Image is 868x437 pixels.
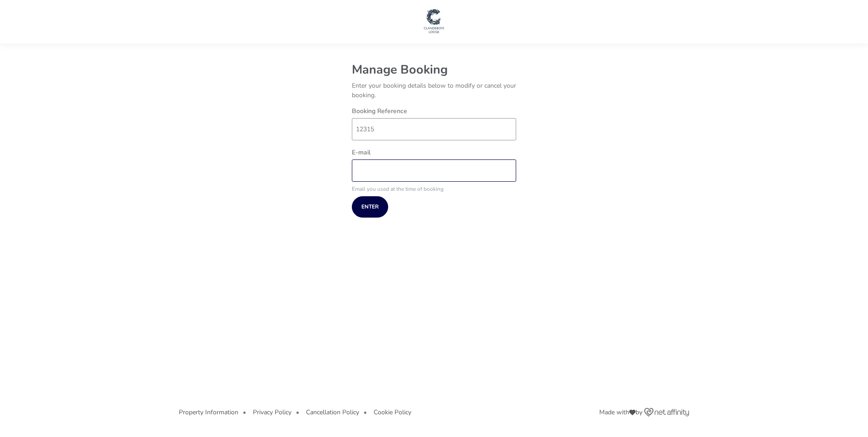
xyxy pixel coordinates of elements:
[179,409,238,416] button: Property Information
[352,108,407,114] label: Booking Reference
[347,186,521,192] p: Email you used at the time of booking
[352,53,516,77] h1: Manage Booking
[352,196,388,218] button: Enter
[374,409,411,416] button: Cookie Policy
[306,409,359,416] button: Cancellation Policy
[352,159,516,182] input: credentialsEmail
[352,149,370,156] label: E-mail
[599,409,642,416] span: Made with by
[352,118,516,140] input: credentialsBookingOrderId
[423,7,445,35] img: Main Website
[361,204,379,210] span: Enter
[253,409,291,416] button: Privacy Policy
[352,77,516,104] p: Enter your booking details below to modify or cancel your booking.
